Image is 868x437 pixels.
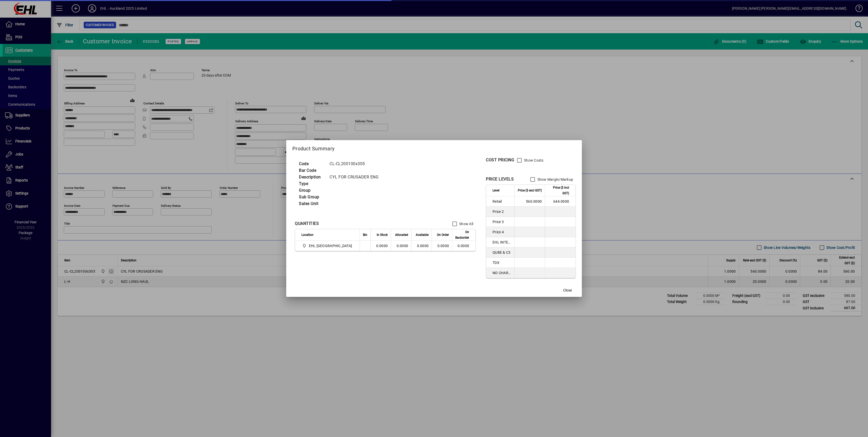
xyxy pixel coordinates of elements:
span: EHL [GEOGRAPHIC_DATA] [309,243,352,248]
td: 0.0000 [370,241,391,251]
span: EHL INTERNAL [493,240,511,245]
label: Show Costs [523,158,544,163]
td: 0.0000 [411,241,432,251]
span: Location [301,232,313,238]
td: CL-CL200100x305 [327,161,385,167]
td: 0.0000 [391,241,411,251]
span: Level [493,188,499,193]
td: Type [296,180,327,187]
span: Price ($ excl GST) [518,188,542,193]
span: Price ($ incl GST) [548,185,569,196]
span: TDX [493,260,511,265]
div: PRICE LEVELS [486,176,514,182]
span: Allocated [395,232,408,238]
label: Show Margin/Markup [536,177,573,182]
label: Show All [458,221,473,226]
td: Sub Group [296,194,327,200]
span: QUBE & C3 [493,250,511,255]
div: COST PRICING [486,157,514,163]
span: NO CHARGE [493,270,511,275]
td: 560.0000 [514,196,545,207]
span: Close [563,288,572,293]
span: Price 2 [493,209,511,214]
span: On Backorder [455,229,469,240]
button: Close [559,286,576,295]
td: Bar Code [296,167,327,174]
span: On Order [437,232,449,238]
span: Bin [363,232,367,238]
span: Price 3 [493,219,511,224]
div: QUANTITIES [295,221,319,227]
span: Available [416,232,429,238]
span: Price 4 [493,229,511,235]
span: EHL AUCKLAND [301,243,354,249]
td: Code [296,161,327,167]
td: Description [296,174,327,180]
span: Retail [493,199,511,204]
span: 0.0000 [437,244,449,248]
td: Sales Unit [296,200,327,207]
span: In Stock [377,232,388,238]
td: CYL FOR CRUSADER ENG [327,174,385,180]
td: 644.0000 [545,196,575,207]
h2: Product Summary [286,140,582,155]
td: 0.0000 [452,241,475,251]
td: Group [296,187,327,194]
